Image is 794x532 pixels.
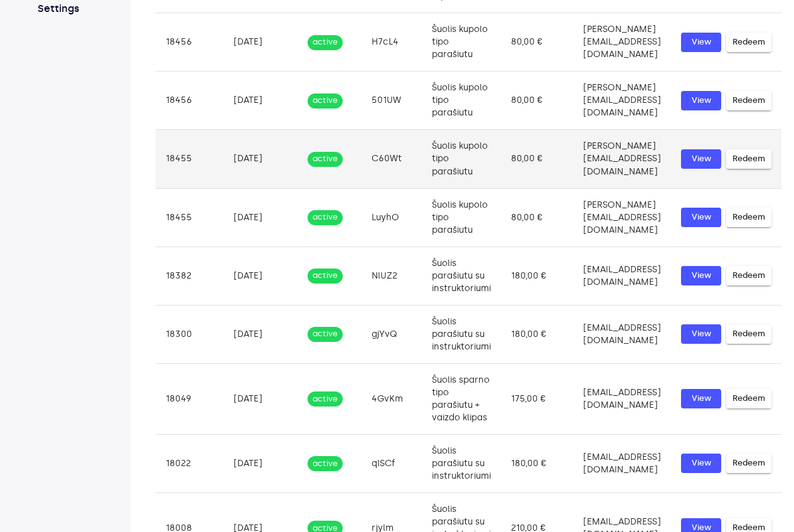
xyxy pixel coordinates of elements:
td: 18300 [156,305,223,363]
span: active [308,211,343,223]
td: 180,00 € [501,305,573,363]
button: View [681,91,721,110]
td: [PERSON_NAME][EMAIL_ADDRESS][DOMAIN_NAME] [573,188,671,247]
td: Šuolis sparno tipo parašiutu + vaizdo klipas [422,363,501,434]
td: [EMAIL_ADDRESS][DOMAIN_NAME] [573,363,671,434]
td: 180,00 € [501,434,573,492]
button: View [681,389,721,408]
td: Šuolis kupolo tipo parašiutu [422,72,501,130]
button: View [681,454,721,473]
span: active [308,328,343,340]
button: Redeem [726,389,771,408]
span: Redeem [732,35,765,50]
button: Redeem [726,33,771,52]
td: 18382 [156,247,223,305]
button: Redeem [726,208,771,227]
td: [PERSON_NAME][EMAIL_ADDRESS][DOMAIN_NAME] [573,72,671,130]
td: [DATE] [223,434,298,492]
td: C60Wt [362,130,422,188]
td: [EMAIL_ADDRESS][DOMAIN_NAME] [573,247,671,305]
td: [DATE] [223,130,298,188]
span: Redeem [732,327,765,341]
span: active [308,36,343,48]
td: NlUZ2 [362,247,422,305]
td: 18022 [156,434,223,492]
button: View [681,208,721,227]
button: Redeem [726,91,771,110]
td: 80,00 € [501,13,573,72]
td: LuyhO [362,188,422,247]
td: [DATE] [223,72,298,130]
td: Šuolis parašiutu su instruktoriumi [422,305,501,363]
td: [EMAIL_ADDRESS][DOMAIN_NAME] [573,434,671,492]
span: View [687,93,715,108]
td: Šuolis parašiutu su instruktoriumi [422,247,501,305]
td: 4GvKm [362,363,422,434]
span: Redeem [732,391,765,406]
td: [DATE] [223,13,298,72]
span: View [687,327,715,341]
td: H7cL4 [362,13,422,72]
td: 80,00 € [501,130,573,188]
button: Redeem [726,266,771,285]
button: View [681,33,721,52]
td: Šuolis parašiutu su instruktoriumi [422,434,501,492]
td: 18456 [156,72,223,130]
button: View [681,324,721,344]
span: active [308,393,343,405]
td: 80,00 € [501,188,573,247]
td: [DATE] [223,305,298,363]
span: Redeem [732,152,765,166]
td: [PERSON_NAME][EMAIL_ADDRESS][DOMAIN_NAME] [573,13,671,72]
span: View [687,269,715,283]
button: Redeem [726,324,771,344]
span: View [687,210,715,225]
td: [DATE] [223,363,298,434]
td: Šuolis kupolo tipo parašiutu [422,188,501,247]
span: View [687,391,715,406]
span: View [687,152,715,166]
td: 80,00 € [501,72,573,130]
td: 18455 [156,130,223,188]
td: qlSCf [362,434,422,492]
td: 18049 [156,363,223,434]
a: Settings [35,1,121,16]
span: active [308,153,343,165]
td: Šuolis kupolo tipo parašiutu [422,130,501,188]
button: Redeem [726,454,771,473]
span: Redeem [732,456,765,471]
button: Redeem [726,149,771,169]
button: View [681,149,721,169]
td: [PERSON_NAME][EMAIL_ADDRESS][DOMAIN_NAME] [573,130,671,188]
span: View [687,456,715,471]
span: active [308,458,343,470]
span: Redeem [732,210,765,225]
td: [DATE] [223,188,298,247]
td: 180,00 € [501,247,573,305]
td: Šuolis kupolo tipo parašiutu [422,13,501,72]
span: active [308,270,343,282]
td: 18456 [156,13,223,72]
td: [DATE] [223,247,298,305]
span: Redeem [732,93,765,108]
td: 501UW [362,72,422,130]
td: gjYvQ [362,305,422,363]
button: View [681,266,721,285]
td: 18455 [156,188,223,247]
span: Redeem [732,269,765,283]
td: [EMAIL_ADDRESS][DOMAIN_NAME] [573,305,671,363]
td: 175,00 € [501,363,573,434]
span: View [687,35,715,50]
span: active [308,95,343,107]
